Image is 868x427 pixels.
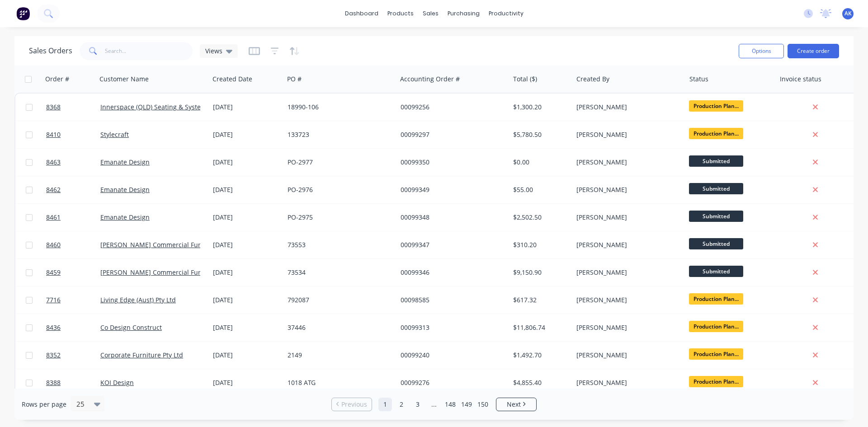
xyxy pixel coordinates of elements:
div: Accounting Order # [400,75,460,84]
span: Previous [341,400,367,409]
span: 8459 [46,268,61,277]
div: [PERSON_NAME] [576,351,677,360]
div: [PERSON_NAME] [576,103,677,112]
div: $310.20 [513,240,566,249]
div: [PERSON_NAME] [576,296,677,305]
div: purchasing [443,7,484,20]
div: $5,780.50 [513,130,566,139]
div: [PERSON_NAME] [576,185,677,194]
div: $617.32 [513,296,566,305]
div: $1,492.70 [513,351,566,360]
a: 8410 [46,121,100,148]
div: 73553 [288,240,388,249]
span: 8352 [46,351,61,360]
a: 7716 [46,286,100,314]
div: $0.00 [513,158,566,167]
div: 18990-106 [288,103,388,112]
div: $4,855.40 [513,378,566,387]
a: Co Design Construct [100,323,162,332]
div: sales [418,7,443,20]
span: Submitted [689,155,743,167]
span: Submitted [689,238,743,249]
span: Production Plan... [689,321,743,332]
div: PO-2976 [288,185,388,194]
a: Emanate Design [100,185,150,194]
button: Options [739,44,784,58]
div: [PERSON_NAME] [576,240,677,249]
span: Production Plan... [689,376,743,387]
div: PO-2977 [288,158,388,167]
span: AK [844,9,852,18]
div: [DATE] [213,323,280,332]
a: Page 150 [476,398,490,411]
a: Next page [496,400,536,409]
a: Corporate Furniture Pty Ltd [100,351,183,359]
div: 00099346 [401,268,501,277]
img: Factory [16,7,30,20]
div: Created By [576,75,609,84]
div: Created Date [212,75,252,84]
div: 2149 [288,351,388,360]
div: [PERSON_NAME] [576,378,677,387]
div: [PERSON_NAME] [576,130,677,139]
div: 00099348 [401,213,501,222]
div: Status [689,75,708,84]
div: 00099347 [401,240,501,249]
div: 37446 [288,323,388,332]
a: 8388 [46,369,100,396]
div: [DATE] [213,158,280,167]
div: [DATE] [213,103,280,112]
div: [DATE] [213,351,280,360]
div: 792087 [288,296,388,305]
a: KOI Design [100,378,134,387]
div: $9,150.90 [513,268,566,277]
div: [DATE] [213,240,280,249]
div: 00099350 [401,158,501,167]
div: 133723 [288,130,388,139]
div: 00099313 [401,323,501,332]
span: Production Plan... [689,100,743,112]
ul: Pagination [328,398,540,411]
span: 8463 [46,158,61,167]
span: Production Plan... [689,293,743,305]
a: [PERSON_NAME] Commercial Furniture [100,268,219,277]
span: 8460 [46,240,61,249]
span: Production Plan... [689,348,743,360]
input: Search... [105,42,193,60]
a: Stylecraft [100,130,129,139]
a: 8460 [46,231,100,258]
span: Production Plan... [689,128,743,139]
a: 8463 [46,149,100,176]
div: [DATE] [213,130,280,139]
a: Jump forward [427,398,441,411]
div: $2,502.50 [513,213,566,222]
div: [PERSON_NAME] [576,268,677,277]
a: Page 3 [411,398,425,411]
div: [PERSON_NAME] [576,158,677,167]
a: 8368 [46,94,100,121]
div: [DATE] [213,185,280,194]
a: dashboard [340,7,383,20]
span: 8410 [46,130,61,139]
div: $1,300.20 [513,103,566,112]
div: 1018 ATG [288,378,388,387]
span: Rows per page [22,400,66,409]
a: Page 2 [395,398,408,411]
a: Living Edge (Aust) Pty Ltd [100,296,176,304]
span: Next [507,400,521,409]
a: Page 148 [443,398,457,411]
a: Emanate Design [100,158,150,166]
span: 8388 [46,378,61,387]
div: $55.00 [513,185,566,194]
div: Invoice status [780,75,821,84]
span: 8436 [46,323,61,332]
div: [PERSON_NAME] [576,213,677,222]
div: Total ($) [513,75,537,84]
div: 00099240 [401,351,501,360]
div: 00099349 [401,185,501,194]
a: 8459 [46,259,100,286]
a: Previous page [332,400,372,409]
h1: Sales Orders [29,47,72,55]
div: [DATE] [213,268,280,277]
span: 8462 [46,185,61,194]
